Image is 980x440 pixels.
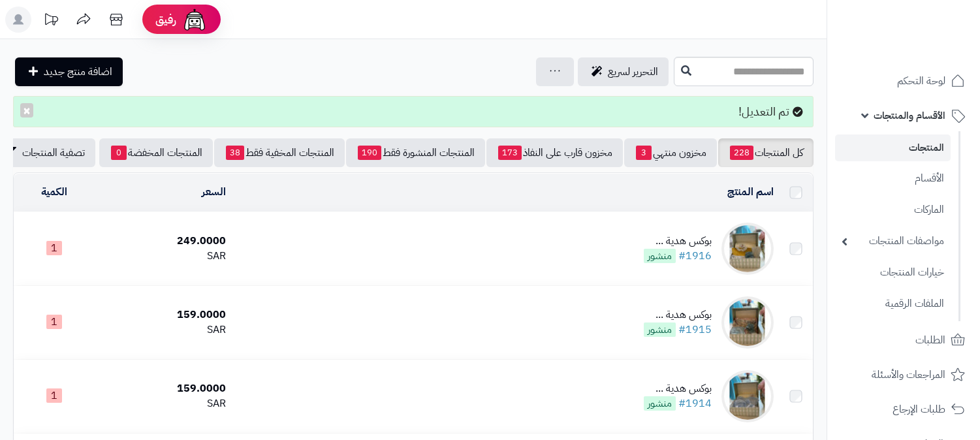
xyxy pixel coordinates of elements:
[101,381,227,396] div: 159.0000
[111,146,127,160] span: 0
[13,96,814,127] div: تم التعديل!
[718,138,814,167] a: كل المنتجات228
[835,134,951,161] a: المنتجات
[915,331,945,349] span: الطلبات
[346,138,485,167] a: المنتجات المنشورة فقط190
[835,165,951,193] a: الأقسام
[721,296,774,349] img: بوكس هدية ...
[678,248,712,264] a: #1916
[835,196,951,224] a: الماركات
[15,57,123,86] a: اضافة منتج جديد
[46,388,62,403] span: 1
[20,103,33,118] button: ×
[358,146,381,160] span: 190
[624,138,717,167] a: مخزون منتهي3
[101,307,227,322] div: 159.0000
[101,234,227,249] div: 249.0000
[721,370,774,422] img: بوكس هدية ...
[101,322,227,338] div: SAR
[644,322,676,337] span: منشور
[486,138,623,167] a: مخزون قارب على النفاذ173
[874,106,945,125] span: الأقسام والمنتجات
[99,138,213,167] a: المنتجات المخفضة0
[22,145,85,161] span: تصفية المنتجات
[727,184,774,200] a: اسم المنتج
[835,227,951,255] a: مواصفات المنتجات
[678,322,712,338] a: #1915
[41,184,67,200] a: الكمية
[46,241,62,255] span: 1
[44,64,112,80] span: اضافة منتج جديد
[835,65,972,97] a: لوحة التحكم
[644,396,676,411] span: منشور
[46,315,62,329] span: 1
[182,7,208,33] img: ai-face.png
[893,400,945,418] span: طلبات الإرجاع
[226,146,244,160] span: 38
[678,396,712,411] a: #1914
[835,324,972,356] a: الطلبات
[644,234,712,249] div: بوكس هدية ...
[644,307,712,322] div: بوكس هدية ...
[835,290,951,318] a: الملفات الرقمية
[101,249,227,264] div: SAR
[730,146,753,160] span: 228
[872,366,945,384] span: المراجعات والأسئلة
[835,359,972,390] a: المراجعات والأسئلة
[835,394,972,425] a: طلبات الإرجاع
[721,223,774,275] img: بوكس هدية ...
[101,396,227,411] div: SAR
[578,57,669,86] a: التحرير لسريع
[835,259,951,287] a: خيارات المنتجات
[202,184,226,200] a: السعر
[35,7,67,36] a: تحديثات المنصة
[214,138,345,167] a: المنتجات المخفية فقط38
[636,146,652,160] span: 3
[897,72,945,90] span: لوحة التحكم
[608,64,658,80] span: التحرير لسريع
[644,381,712,396] div: بوكس هدية ...
[644,249,676,263] span: منشور
[498,146,522,160] span: 173
[155,12,176,27] span: رفيق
